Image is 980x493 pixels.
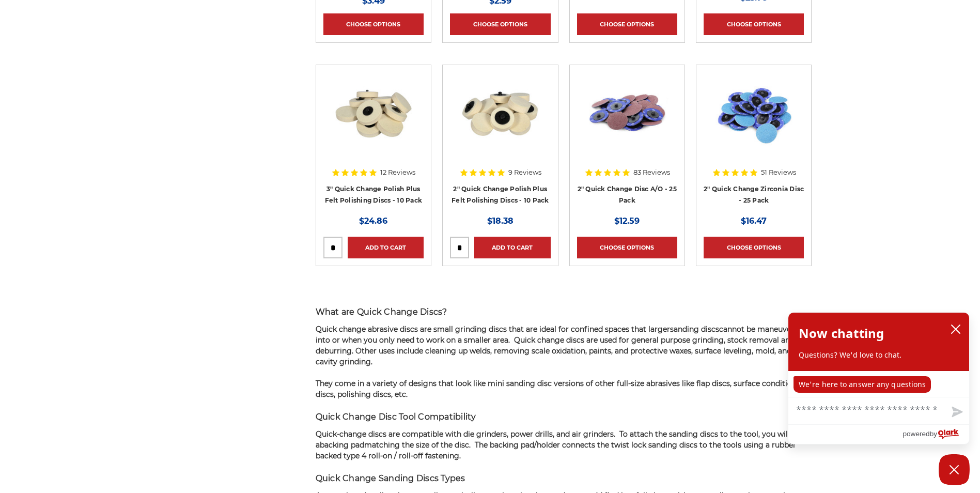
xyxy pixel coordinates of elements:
span: What are Quick Change Discs? [316,307,447,317]
a: Add to Cart [474,237,550,258]
img: 2 inch red aluminum oxide quick change sanding discs for metalwork [586,72,668,155]
a: 3 inch polishing felt roloc discs [323,72,424,173]
a: Choose Options [577,237,677,258]
span: Quick change abrasive discs are small grinding discs that are ideal for confined spaces that larger [316,325,670,334]
span: They come in a variety of designs that look like mini sanding disc versions of other full-size ab... [316,379,808,399]
span: $16.47 [741,216,767,226]
span: 83 Reviews [633,169,670,176]
span: $24.86 [359,216,387,226]
div: chat [788,371,969,397]
a: backing pad [320,440,364,450]
a: Choose Options [450,13,550,35]
a: 2" Roloc Polishing Felt Discs [450,72,550,173]
span: Quick-change discs are compatible with die grinders, power drills, and air grinders. To attach th... [316,429,810,450]
span: Quick Change Disc Tool Compatibility [316,412,476,422]
a: 2" Quick Change Polish Plus Felt Polishing Discs - 10 Pack [452,185,549,205]
span: powered [903,427,929,440]
span: Quick Change Sanding Discs Types [316,473,465,483]
img: 3 inch polishing felt roloc discs [332,72,415,155]
a: Quick view [338,103,409,124]
span: cannot be maneuvered into or when you only need to work on a smaller area. Quick change discs are... [316,325,803,366]
span: 9 Reviews [508,169,541,176]
a: Choose Options [704,237,804,258]
a: Quick view [464,103,536,124]
p: Questions? We'd love to chat. [799,350,959,360]
span: matching the size of the disc. The backing pad/holder connects the twist lock sanding discs to th... [316,440,796,460]
a: Choose Options [577,13,677,35]
a: sanding discs [670,325,719,334]
a: Quick view [718,103,789,124]
span: 12 Reviews [380,169,415,176]
a: Quick view [592,103,663,124]
img: 2" Roloc Polishing Felt Discs [459,72,541,155]
span: 51 Reviews [761,169,796,176]
a: Powered by Olark [903,425,969,444]
button: close chatbox [947,321,964,337]
a: 2" Quick Change Disc A/O - 25 Pack [578,185,677,205]
div: olark chatbox [788,312,970,444]
a: 2" Quick Change Zirconia Disc - 25 Pack [704,185,804,205]
button: Send message [943,400,969,424]
h2: Now chatting [799,323,884,344]
a: Add to Cart [348,237,424,258]
a: Assortment of 2-inch Metalworking Discs, 80 Grit, Quick Change, with durable Zirconia abrasive by... [704,72,804,173]
a: Choose Options [323,13,424,35]
span: $18.38 [487,216,514,226]
span: $12.59 [614,216,640,226]
a: Choose Options [704,13,804,35]
a: 3" Quick Change Polish Plus Felt Polishing Discs - 10 Pack [325,185,423,205]
a: 2 inch red aluminum oxide quick change sanding discs for metalwork [577,72,677,173]
p: We're here to answer any questions [794,376,931,393]
img: Assortment of 2-inch Metalworking Discs, 80 Grit, Quick Change, with durable Zirconia abrasive by... [712,72,795,155]
span: by [930,427,937,440]
button: Close Chatbox [939,454,970,485]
